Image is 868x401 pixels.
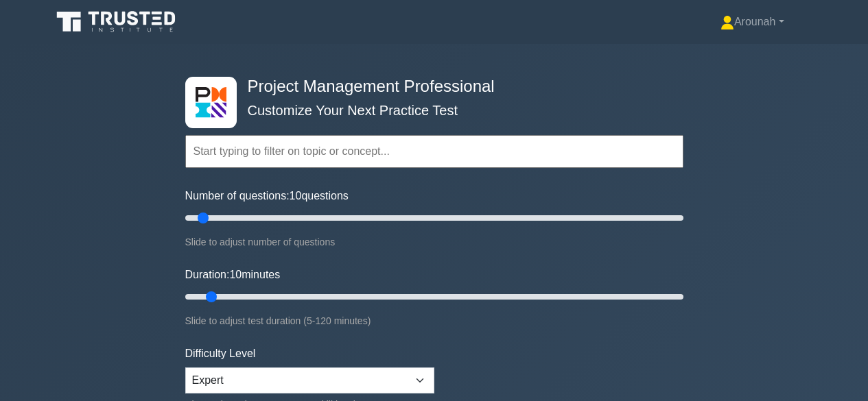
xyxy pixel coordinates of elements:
label: Number of questions: questions [185,188,349,204]
div: Slide to adjust number of questions [185,234,683,250]
a: Arounah [688,8,817,36]
label: Difficulty Level [185,345,256,362]
span: 10 [290,190,302,202]
input: Start typing to filter on topic or concept... [185,135,683,168]
span: 10 [229,269,242,280]
label: Duration: minutes [185,267,281,283]
div: Slide to adjust test duration (5-120 minutes) [185,313,683,329]
h4: Project Management Professional [242,77,616,97]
